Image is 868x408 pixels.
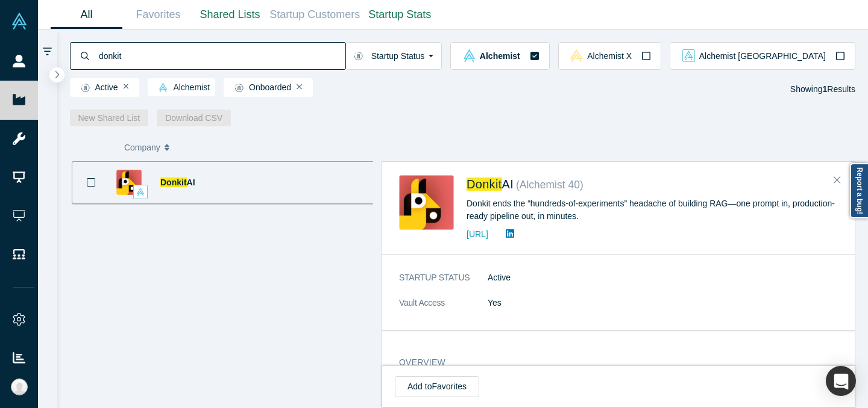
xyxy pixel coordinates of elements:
[823,84,828,94] strong: 1
[194,1,266,29] a: Shared Lists
[399,356,830,369] h3: overview
[159,83,168,92] img: alchemist Vault Logo
[399,271,488,297] dt: STARTUP STATUS
[297,82,302,91] button: Remove Filter
[463,49,476,62] img: alchemist Vault Logo
[124,135,213,160] button: Company
[70,110,149,126] button: New Shared List
[187,178,195,187] span: AI
[124,135,160,160] span: Company
[157,110,231,126] button: Download CSV
[467,178,502,191] span: Donkit
[364,1,436,29] a: Startup Stats
[116,170,142,195] img: Donkit AI's Logo
[467,229,488,239] a: [URL]
[682,49,695,62] img: alchemist_aj Vault Logo
[266,1,364,29] a: Startup Customers
[153,83,210,93] span: Alchemist
[399,175,454,230] img: Donkit AI's Logo
[502,178,514,191] span: AI
[72,162,110,203] button: Bookmark
[124,82,129,91] button: Remove Filter
[75,83,118,93] span: Active
[488,271,847,284] dd: Active
[480,52,520,60] span: Alchemist
[587,52,632,60] span: Alchemist X
[122,1,194,29] a: Favorites
[516,179,583,191] small: ( Alchemist 40 )
[395,376,479,397] button: Add toFavorites
[450,42,549,70] button: alchemist Vault LogoAlchemist
[488,297,847,309] dd: Yes
[570,49,583,62] img: alchemistx Vault Logo
[399,297,488,322] dt: Vault Access
[850,163,868,218] a: Report a bug!
[670,42,855,70] button: alchemist_aj Vault LogoAlchemist [GEOGRAPHIC_DATA]
[98,42,345,70] input: Search by company name, class, customer, one-liner or category
[790,84,855,94] span: Showing Results
[229,83,291,93] span: Onboarded
[828,171,846,190] button: Close
[51,1,122,29] a: All
[11,379,28,395] img: Ally Hoang's Account
[234,83,244,93] img: Startup status
[160,178,187,187] span: Donkit
[345,42,442,70] button: Startup Status
[354,51,363,61] img: Startup status
[160,178,195,187] a: DonkitAI
[81,83,90,93] img: Startup status
[558,42,661,70] button: alchemistx Vault LogoAlchemist X
[467,178,514,191] a: DonkitAI
[467,197,838,223] div: Donkit ends the “hundreds-of-experiments” headache of building RAG—one prompt in, production-read...
[136,188,145,196] img: alchemist Vault Logo
[699,52,826,60] span: Alchemist [GEOGRAPHIC_DATA]
[11,13,28,29] img: Alchemist Vault Logo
